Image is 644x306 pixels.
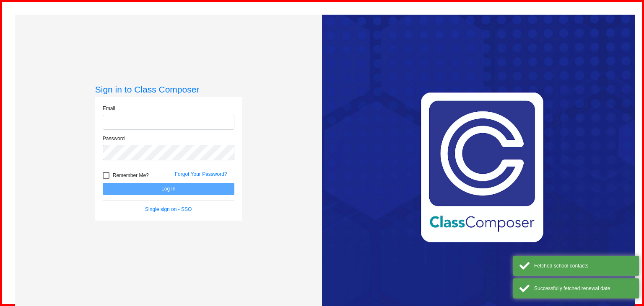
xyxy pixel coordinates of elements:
div: Fetched school contacts [534,262,633,270]
label: Password [103,135,125,142]
h3: Sign in to Class Composer [95,84,242,95]
button: Log In [103,183,234,195]
a: Forgot Your Password? [175,171,227,177]
a: Single sign on - SSO [145,206,192,212]
span: Remember Me? [113,170,149,180]
div: Successfully fetched renewal date [534,285,633,292]
label: Email [103,105,115,112]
